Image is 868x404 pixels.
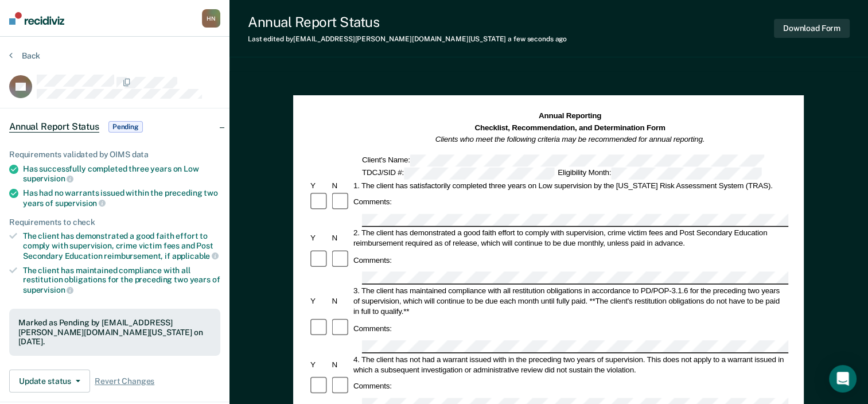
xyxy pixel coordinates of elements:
[23,164,220,184] div: Has successfully completed three years on Low
[23,266,220,295] div: The client has maintained compliance with all restitution obligations for the preceding two years of
[172,251,219,261] span: applicable
[360,154,766,166] div: Client's Name:
[508,35,567,43] span: a few seconds ago
[18,318,211,347] div: Marked as Pending by [EMAIL_ADDRESS][PERSON_NAME][DOMAIN_NAME][US_STATE] on [DATE].
[9,150,220,160] div: Requirements validated by OIMS data
[352,381,394,391] div: Comments:
[9,217,220,227] div: Requirements to check
[202,9,220,28] button: HN
[23,188,220,208] div: Has had no warrants issued within the preceding two years of
[829,365,857,393] div: Open Intercom Messenger
[330,180,352,191] div: N
[330,359,352,370] div: N
[23,285,73,294] span: supervision
[352,180,788,191] div: 1. The client has satisfactorily completed three years on Low supervision by the [US_STATE] Risk ...
[23,174,73,183] span: supervision
[108,121,143,133] span: Pending
[23,231,220,261] div: The client has demonstrated a good faith effort to comply with supervision, crime victim fees and...
[309,233,330,243] div: Y
[248,35,567,43] div: Last edited by [EMAIL_ADDRESS][PERSON_NAME][DOMAIN_NAME][US_STATE]
[352,323,394,333] div: Comments:
[556,167,763,179] div: Eligibility Month:
[202,9,220,28] div: H N
[435,135,705,143] em: Clients who meet the following criteria may be recommended for annual reporting.
[248,14,567,30] div: Annual Report Status
[330,296,352,306] div: N
[352,228,788,248] div: 2. The client has demonstrated a good faith effort to comply with supervision, crime victim fees ...
[539,112,601,121] strong: Annual Reporting
[9,50,40,61] button: Back
[309,180,330,191] div: Y
[330,233,352,243] div: N
[475,123,665,132] strong: Checklist, Recommendation, and Determination Form
[352,197,394,207] div: Comments:
[309,296,330,306] div: Y
[9,12,64,25] img: Recidiviz
[352,286,788,317] div: 3. The client has maintained compliance with all restitution obligations in accordance to PD/POP-...
[352,354,788,375] div: 4. The client has not had a warrant issued with in the preceding two years of supervision. This d...
[95,376,154,386] span: Revert Changes
[774,19,850,38] button: Download Form
[9,121,99,133] span: Annual Report Status
[55,199,106,208] span: supervision
[309,359,330,370] div: Y
[9,370,90,393] button: Update status
[352,255,394,265] div: Comments:
[360,167,556,179] div: TDCJ/SID #:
